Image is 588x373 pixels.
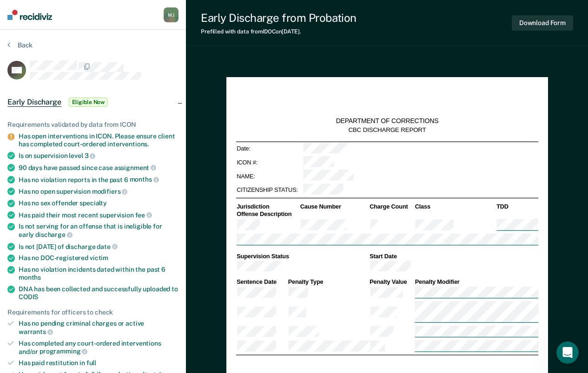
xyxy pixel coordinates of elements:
[369,203,414,211] th: Charge Count
[19,187,178,196] div: Has no open supervision
[135,211,152,219] span: fee
[348,126,426,134] div: CBC DISCHARGE REPORT
[512,15,573,31] button: Download Form
[97,243,117,250] span: date
[236,170,302,183] td: NAME:
[164,7,178,22] button: MJ
[19,211,178,219] div: Has paid their most recent supervision
[19,328,53,335] span: warrants
[19,285,178,301] div: DNA has been collected and successfully uploaded to
[19,164,178,172] div: 90 days have passed since case
[19,222,178,238] div: Is not serving for an offense that is ineligible for early
[369,252,538,260] th: Start Date
[414,203,496,211] th: Class
[556,341,579,364] iframe: Intercom live chat
[40,347,87,355] span: programming
[19,176,178,184] div: Has no violation reports in the past 6
[369,278,414,286] th: Penalty Value
[164,7,178,22] div: M J
[92,188,128,195] span: modifiers
[236,183,302,197] td: CITIZENSHIP STATUS:
[130,176,159,183] span: months
[19,132,178,148] div: Has open interventions in ICON. Please ensure client has completed court-ordered interventions.
[19,151,178,160] div: Is on supervision level
[19,320,178,335] div: Has no pending criminal charges or active
[19,274,41,281] span: months
[299,203,369,211] th: Cause Number
[414,278,538,286] th: Penalty Modifier
[114,164,156,171] span: assignment
[201,11,357,25] div: Early Discharge from Probation
[201,28,357,35] div: Prefilled with data from IDOC on [DATE] .
[19,266,178,281] div: Has no violation incidents dated within the past 6
[496,203,538,211] th: TDD
[86,359,96,366] span: full
[7,308,178,316] div: Requirements for officers to check
[85,152,96,159] span: 3
[69,98,108,107] span: Eligible Now
[7,121,178,129] div: Requirements validated by data from ICON
[336,117,438,125] div: DEPARTMENT OF CORRECTIONS
[19,242,178,251] div: Is not [DATE] of discharge
[19,293,38,301] span: CODIS
[19,359,178,367] div: Has paid restitution in
[236,278,287,286] th: Sentence Date
[7,41,33,49] button: Back
[79,199,107,207] span: specialty
[19,254,178,262] div: Has no DOC-registered
[90,254,108,262] span: victim
[287,278,369,286] th: Penalty Type
[236,252,369,260] th: Supervision Status
[236,156,302,170] td: ICON #:
[19,199,178,207] div: Has no sex offender
[236,203,299,211] th: Jurisdiction
[19,340,178,355] div: Has completed any court-ordered interventions and/or
[236,210,299,218] th: Offense Description
[7,98,61,107] span: Early Discharge
[7,10,52,20] img: Recidiviz
[236,142,302,156] td: Date:
[35,231,73,238] span: discharge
